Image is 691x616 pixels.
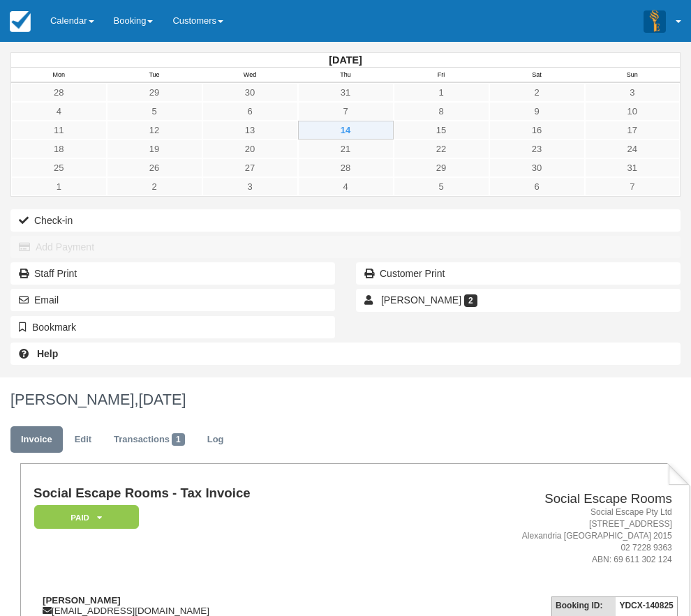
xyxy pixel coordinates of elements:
[356,289,681,311] a: [PERSON_NAME] 2
[298,140,394,158] a: 21
[11,83,107,102] a: 28
[394,177,489,196] a: 5
[644,10,666,32] img: A3
[298,121,394,140] a: 14
[10,236,681,258] button: Add Payment
[107,158,202,177] a: 26
[37,348,58,359] b: Help
[10,343,681,365] a: Help
[11,177,107,196] a: 1
[138,391,186,408] span: [DATE]
[298,158,394,177] a: 28
[107,68,202,83] th: Tue
[202,177,298,196] a: 3
[408,506,672,566] address: Social Escape Pty Ltd [STREET_ADDRESS] Alexandria [GEOGRAPHIC_DATA] 2015 02 7228 9363 ABN: 69 611...
[394,102,489,121] a: 8
[34,486,403,501] h1: Social Escape Rooms - Tax Invoice
[107,121,202,140] a: 12
[585,158,681,177] a: 31
[298,83,394,102] a: 31
[585,83,681,102] a: 3
[394,140,489,158] a: 22
[381,294,461,306] span: [PERSON_NAME]
[107,177,202,196] a: 2
[585,102,681,121] a: 10
[619,601,673,610] strong: YDCX-140825
[107,83,202,102] a: 29
[489,140,585,158] a: 23
[10,209,681,232] button: Check-in
[298,102,394,121] a: 7
[489,102,585,121] a: 9
[202,83,298,102] a: 30
[394,83,489,102] a: 1
[10,289,335,311] button: Email
[202,68,298,83] th: Wed
[11,158,107,177] a: 25
[394,68,489,83] th: Fri
[107,140,202,158] a: 19
[202,140,298,158] a: 20
[394,158,489,177] a: 29
[408,492,672,506] h2: Social Escape Rooms
[34,504,134,530] a: Paid
[356,262,681,285] a: Customer Print
[11,121,107,140] a: 11
[202,158,298,177] a: 27
[172,433,185,446] span: 1
[11,140,107,158] a: 18
[585,140,681,158] a: 24
[10,262,335,285] a: Staff Print
[10,391,681,408] h1: [PERSON_NAME],
[552,597,616,615] th: Booking ID:
[202,121,298,140] a: 13
[585,121,681,140] a: 17
[103,426,195,453] a: Transactions1
[10,316,335,338] button: Bookmark
[10,11,31,32] img: checkfront-main-nav-mini-logo.png
[10,426,63,453] a: Invoice
[489,83,585,102] a: 2
[202,102,298,121] a: 6
[394,121,489,140] a: 15
[489,177,585,196] a: 6
[489,68,585,83] th: Sat
[197,426,235,453] a: Log
[43,595,121,606] strong: [PERSON_NAME]
[298,177,394,196] a: 4
[585,177,681,196] a: 7
[464,294,477,307] span: 2
[489,121,585,140] a: 16
[11,68,107,83] th: Mon
[107,102,202,121] a: 5
[11,102,107,121] a: 4
[329,54,362,66] strong: [DATE]
[34,505,139,529] em: Paid
[64,426,102,453] a: Edit
[489,158,585,177] a: 30
[585,68,681,83] th: Sun
[298,68,394,83] th: Thu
